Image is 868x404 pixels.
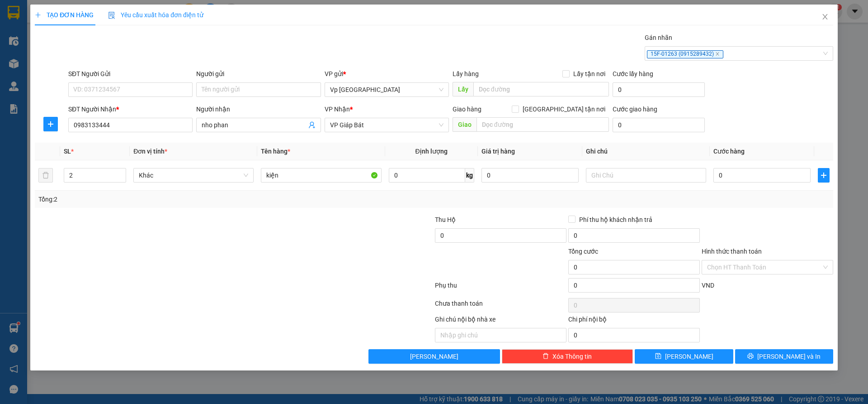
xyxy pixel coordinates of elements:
[43,117,58,131] button: plus
[5,25,13,58] img: logo
[702,248,762,255] label: Hình thức thanh toán
[747,353,754,360] span: printer
[435,216,456,223] span: Thu Hộ
[86,29,168,39] span: THUONGLY08250035
[330,83,443,96] span: Vp Thượng Lý
[35,11,94,19] span: TẠO ĐƠN HÀNG
[818,172,829,179] span: plus
[715,52,720,56] span: close
[435,314,566,328] div: Ghi chú nội bộ nhà xe
[613,82,705,97] input: Cước lấy hàng
[576,215,656,225] span: Phí thu hộ khách nhận trả
[586,168,706,183] input: Ghi Chú
[465,168,474,183] span: kg
[68,104,193,114] div: SĐT Người Nhận
[481,168,579,183] input: 0
[68,69,193,79] div: SĐT Người Gửi
[635,349,733,364] button: save[PERSON_NAME]
[568,248,598,255] span: Tổng cước
[35,12,41,18] span: plus
[645,34,672,41] label: Gán nhãn
[821,13,829,20] span: close
[665,351,713,361] span: [PERSON_NAME]
[647,50,723,58] span: 15F-01263 (0915289432)
[473,82,609,96] input: Dọc đường
[735,349,833,364] button: printer[PERSON_NAME] và In
[325,69,449,79] div: VP gửi
[196,69,321,79] div: Người gửi
[21,42,78,48] span: 19003239, 0928021970
[613,106,657,113] label: Cước giao hàng
[44,120,57,128] span: plus
[818,168,830,183] button: plus
[757,351,821,361] span: [PERSON_NAME] và In
[27,50,72,70] strong: PHIẾU GỬI HÀNG
[196,104,321,114] div: Người nhận
[434,280,567,296] div: Phụ thu
[812,5,838,30] button: Close
[519,104,609,114] span: [GEOGRAPHIC_DATA] tận nơi
[133,148,167,155] span: Đơn vị tính
[308,121,316,129] span: user-add
[655,353,661,360] span: save
[330,118,443,132] span: VP Giáp Bát
[453,82,473,96] span: Lấy
[26,5,72,17] span: Kết Đoàn
[415,148,448,155] span: Định lượng
[453,106,481,113] span: Giao hàng
[476,117,609,132] input: Dọc đường
[613,70,653,77] label: Cước lấy hàng
[108,12,115,19] img: icon
[64,148,71,155] span: SL
[568,314,700,328] div: Chi phí nội bộ
[325,106,350,113] span: VP Nhận
[108,11,203,19] span: Yêu cầu xuất hóa đơn điện tử
[502,349,633,364] button: deleteXóa Thông tin
[582,143,710,160] th: Ghi chú
[16,19,83,40] span: Số 61 [PERSON_NAME] (Đối diện bến xe [GEOGRAPHIC_DATA])
[481,148,515,155] span: Giá trị hàng
[38,168,53,183] button: delete
[434,298,567,314] div: Chưa thanh toán
[542,353,549,360] span: delete
[410,351,458,361] span: [PERSON_NAME]
[453,70,479,77] span: Lấy hàng
[713,148,745,155] span: Cước hàng
[435,328,566,342] input: Nhập ghi chú
[261,168,381,183] input: VD: Bàn, Ghế
[552,351,592,361] span: Xóa Thông tin
[570,69,609,79] span: Lấy tận nơi
[613,118,705,132] input: Cước giao hàng
[38,194,335,204] div: Tổng: 2
[261,148,290,155] span: Tên hàng
[368,349,500,364] button: [PERSON_NAME]
[702,282,714,289] span: VND
[453,117,476,132] span: Giao
[139,168,248,182] span: Khác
